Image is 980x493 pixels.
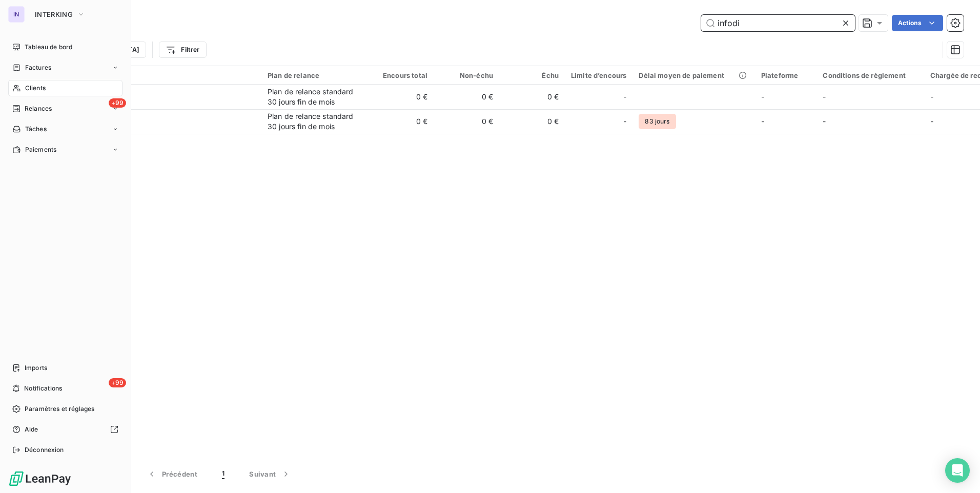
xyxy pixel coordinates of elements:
td: 0 € [499,109,565,134]
button: Suivant [237,463,303,485]
span: INTERKING [35,10,73,18]
button: Précédent [134,463,210,485]
div: IN [8,6,25,23]
span: Tâches [25,125,47,134]
a: Aide [8,421,122,438]
button: Actions [892,15,943,31]
span: Tableau de bord [25,43,72,52]
span: - [823,117,826,126]
a: Tâches [8,121,122,137]
span: - [930,117,933,126]
span: Clients [25,84,46,93]
span: I121024635 [71,97,255,107]
span: - [623,92,626,102]
a: Tableau de bord [8,39,122,55]
div: Encours total [374,71,427,79]
div: Non-échu [440,71,493,79]
span: +99 [109,378,126,387]
a: Paramètres et réglages [8,401,122,417]
span: - [930,92,933,101]
span: Imports [25,363,47,373]
a: Imports [8,360,122,376]
div: Conditions de règlement [823,71,917,79]
span: - [823,92,826,101]
div: Plan de relance standard 30 jours fin de mois [268,111,362,132]
span: I229019764 [71,121,255,132]
div: Délai moyen de paiement [639,71,748,79]
div: Plan de relance standard 30 jours fin de mois [268,87,362,107]
div: Plan de relance [268,71,362,79]
span: 1 [222,469,224,479]
div: Plateforme [761,71,811,79]
img: Logo LeanPay [8,470,72,487]
td: 0 € [368,109,434,134]
a: Paiements [8,141,122,158]
td: 0 € [499,85,565,109]
a: Clients [8,80,122,96]
td: 0 € [434,109,499,134]
span: +99 [109,98,126,108]
td: 0 € [368,85,434,109]
span: Paiements [25,145,56,154]
button: Filtrer [159,42,206,58]
span: Aide [25,425,38,434]
a: +99Relances [8,100,122,117]
span: Factures [25,63,51,72]
span: Notifications [24,384,62,393]
span: - [761,92,764,101]
div: Open Intercom Messenger [945,458,970,483]
span: 83 jours [639,114,676,129]
input: Rechercher [701,15,855,31]
span: - [761,117,764,126]
span: Paramètres et réglages [25,404,94,414]
span: Relances [25,104,52,113]
a: Factures [8,59,122,76]
td: 0 € [434,85,499,109]
span: - [623,116,626,127]
span: Déconnexion [25,445,64,455]
div: Limite d’encours [571,71,626,79]
div: Échu [505,71,559,79]
button: 1 [210,463,237,485]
